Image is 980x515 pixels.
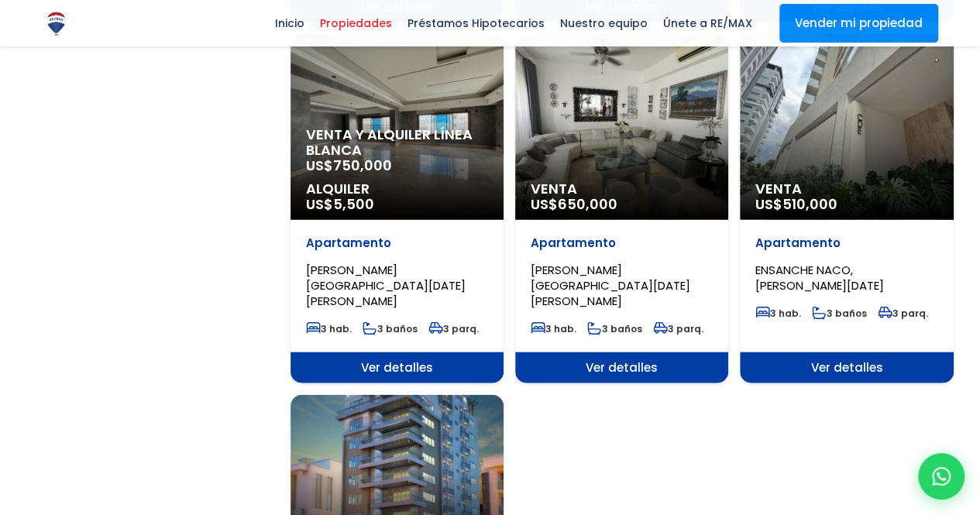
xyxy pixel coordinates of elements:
span: 3 hab. [531,322,576,335]
span: 3 parq. [878,307,928,320]
p: Apartamento [306,235,488,251]
span: Propiedades [312,12,400,35]
span: ENSANCHE NACO, [PERSON_NAME][DATE] [755,262,884,294]
span: 3 hab. [755,307,801,320]
span: [PERSON_NAME][GEOGRAPHIC_DATA][DATE][PERSON_NAME] [531,262,690,309]
span: US$ [306,156,392,175]
p: Apartamento [755,235,937,251]
a: Vender mi propiedad [779,4,938,43]
span: 3 parq. [653,322,703,335]
span: Alquiler [306,181,488,197]
span: 510,000 [782,194,837,214]
img: Logo de REMAX [43,10,70,37]
span: 3 parq. [428,322,479,335]
span: 3 hab. [306,322,352,335]
span: Venta [531,181,713,197]
span: 3 baños [812,307,867,320]
span: 750,000 [333,156,392,175]
span: 5,500 [333,194,374,214]
span: US$ [531,194,617,214]
span: Únete a RE/MAX [655,12,760,35]
a: Venta y alquiler línea blanca US$750,000 Alquiler US$5,500 Apartamento [PERSON_NAME][GEOGRAPHIC_D... [291,34,504,383]
span: 650,000 [558,194,617,214]
span: [PERSON_NAME][GEOGRAPHIC_DATA][DATE][PERSON_NAME] [306,262,466,309]
span: US$ [306,194,374,214]
span: 3 baños [587,322,642,335]
a: Venta US$510,000 Apartamento ENSANCHE NACO, [PERSON_NAME][DATE] 3 hab. 3 baños 3 parq. Ver detalles [740,34,953,383]
span: Préstamos Hipotecarios [400,12,552,35]
span: Ver detalles [740,352,953,383]
span: Ver detalles [515,352,728,383]
p: Apartamento [531,235,713,251]
a: Venta US$650,000 Apartamento [PERSON_NAME][GEOGRAPHIC_DATA][DATE][PERSON_NAME] 3 hab. 3 baños 3 p... [515,34,728,383]
span: 3 baños [363,322,418,335]
span: Nuestro equipo [552,12,655,35]
span: Ver detalles [291,352,504,383]
span: US$ [755,194,837,214]
span: Inicio [267,12,312,35]
span: Venta [755,181,937,197]
span: Venta y alquiler línea blanca [306,127,488,158]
